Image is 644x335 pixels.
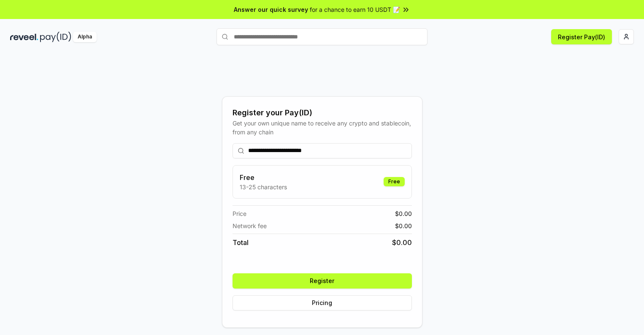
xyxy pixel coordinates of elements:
[233,273,412,289] button: Register
[233,221,267,230] span: Network fee
[233,107,412,119] div: Register your Pay(ID)
[395,209,412,218] span: $ 0.00
[233,295,412,310] button: Pricing
[10,32,38,42] img: reveel_dark
[40,32,71,42] img: pay_id
[551,29,612,44] button: Register Pay(ID)
[233,209,246,218] span: Price
[234,5,308,14] span: Answer our quick survey
[395,221,412,230] span: $ 0.00
[233,119,412,136] div: Get your own unique name to receive any crypto and stablecoin, from any chain
[240,182,287,191] p: 13-25 characters
[310,5,400,14] span: for a chance to earn 10 USDT 📝
[233,237,249,248] span: Total
[384,177,405,186] div: Free
[73,32,97,42] div: Alpha
[392,237,412,248] span: $ 0.00
[240,172,287,182] h3: Free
